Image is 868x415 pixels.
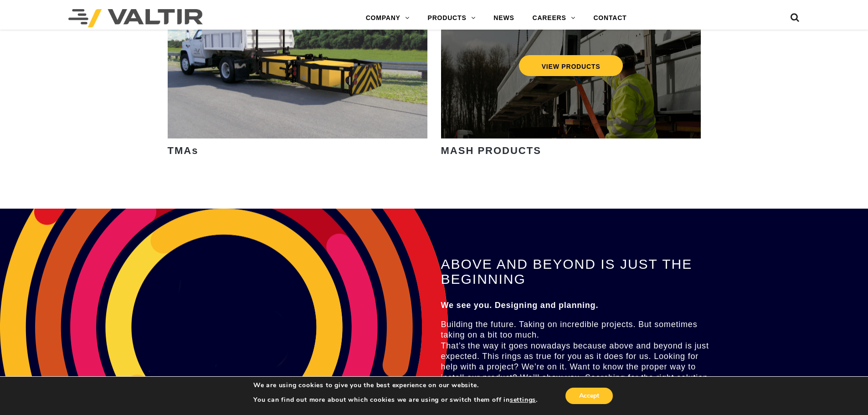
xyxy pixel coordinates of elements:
[253,396,538,404] p: You can find out more about which cookies we are using or switch them off in .
[441,301,599,310] strong: We see you. Designing and planning.
[68,9,203,27] img: Valtir
[565,388,613,404] button: Accept
[510,396,536,404] button: settings
[419,9,485,27] a: PRODUCTS
[441,320,709,404] span: Building the future. Taking on incredible projects. But sometimes taking on a bit too much. That’...
[519,55,623,76] a: VIEW PRODUCTS
[484,9,523,27] a: NEWS
[441,256,717,287] h2: ABOVE AND BEYOND IS JUST THE BEGINNING
[441,145,541,156] strong: MASH PRODUCTS
[168,145,199,156] strong: TMAs
[524,9,585,27] a: CAREERS
[584,9,636,27] a: CONTACT
[357,9,419,27] a: COMPANY
[253,381,538,389] p: We are using cookies to give you the best experience on our website.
